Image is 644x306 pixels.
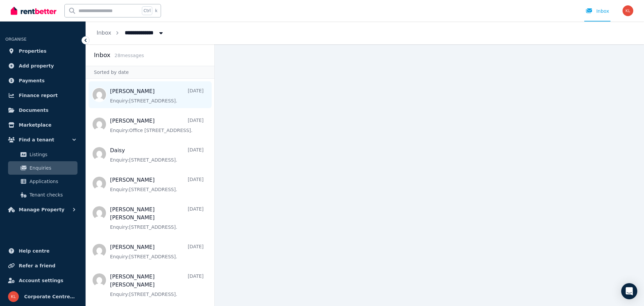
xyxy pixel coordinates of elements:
a: Add property [5,59,80,73]
a: Payments [5,74,80,87]
a: [PERSON_NAME][DATE]Enquiry:[STREET_ADDRESS]. [110,176,204,193]
a: Inbox [97,30,111,36]
span: 28 message s [114,53,144,58]
span: Help centre [19,247,50,255]
img: Corporate Centres Tasmania [623,5,633,16]
span: Corporate Centres [GEOGRAPHIC_DATA] [24,293,77,301]
h2: Inbox [94,50,110,60]
a: [PERSON_NAME][DATE]Enquiry:Office [STREET_ADDRESS]. [110,117,204,134]
a: Applications [8,175,77,188]
span: Listings [30,150,75,159]
span: Finance report [19,91,58,99]
span: Account settings [19,276,63,285]
a: [PERSON_NAME][DATE]Enquiry:[STREET_ADDRESS]. [110,243,204,260]
span: ORGANISE [5,37,26,42]
span: Refer a friend [19,262,55,270]
button: Find a tenant [5,133,80,146]
span: Find a tenant [19,136,54,144]
span: Marketplace [19,121,51,129]
nav: Message list [86,79,214,306]
div: Inbox [586,8,609,14]
a: [PERSON_NAME][DATE]Enquiry:[STREET_ADDRESS]. [110,87,204,104]
a: Daisy[DATE]Enquiry:[STREET_ADDRESS]. [110,146,204,163]
a: Tenant checks [8,188,77,202]
span: Payments [19,77,45,85]
a: Documents [5,103,80,117]
a: [PERSON_NAME] [PERSON_NAME][DATE]Enquiry:[STREET_ADDRESS]. [110,206,204,230]
span: Enquiries [30,164,75,172]
button: Manage Property [5,203,80,216]
a: [PERSON_NAME] [PERSON_NAME][DATE]Enquiry:[STREET_ADDRESS]. [110,273,204,298]
a: Refer a friend [5,259,80,272]
a: Enquiries [8,161,77,175]
a: Marketplace [5,118,80,132]
span: Properties [19,47,47,55]
a: Finance report [5,89,80,102]
span: Manage Property [19,206,64,214]
div: Open Intercom Messenger [621,283,637,299]
a: Properties [5,44,80,58]
span: Ctrl [142,6,152,15]
nav: Breadcrumb [86,21,175,44]
a: Help centre [5,244,80,258]
span: Documents [19,106,49,114]
a: Account settings [5,274,80,287]
span: Add property [19,62,54,70]
div: Sorted by date [86,66,214,79]
a: Listings [8,148,77,161]
img: RentBetter [11,6,56,16]
span: Tenant checks [30,191,75,199]
span: Applications [30,177,75,185]
span: k [155,8,157,13]
img: Corporate Centres Tasmania [8,291,19,302]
